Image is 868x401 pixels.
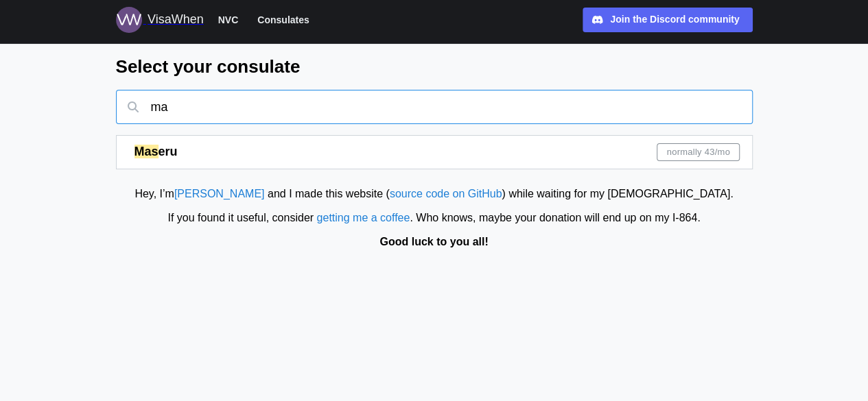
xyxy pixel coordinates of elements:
div: Join the Discord community [610,12,739,27]
span: Consulates [257,12,309,28]
h2: Select your consulate [116,55,753,79]
div: Hey, I’m and I made this website ( ) while waiting for my [DEMOGRAPHIC_DATA]. [7,186,861,203]
input: Atlantis [116,90,753,124]
a: Join the Discord community [583,8,753,32]
a: Maserunormally 43/mo [116,135,753,169]
span: normally 43 /mo [666,144,729,160]
button: Consulates [251,11,315,29]
button: NVC [212,11,245,29]
div: VisaWhen [148,10,204,29]
img: Logo for VisaWhen [116,7,142,33]
a: Logo for VisaWhen VisaWhen [116,7,204,33]
span: eru [159,145,178,158]
div: Good luck to you all! [7,234,861,251]
span: NVC [218,12,239,28]
div: If you found it useful, consider . Who knows, maybe your donation will end up on my I‑864. [7,210,861,227]
a: source code on GitHub [390,188,502,199]
a: getting me a coffee [316,212,410,223]
mark: Mas [134,145,159,158]
a: [PERSON_NAME] [174,188,265,199]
